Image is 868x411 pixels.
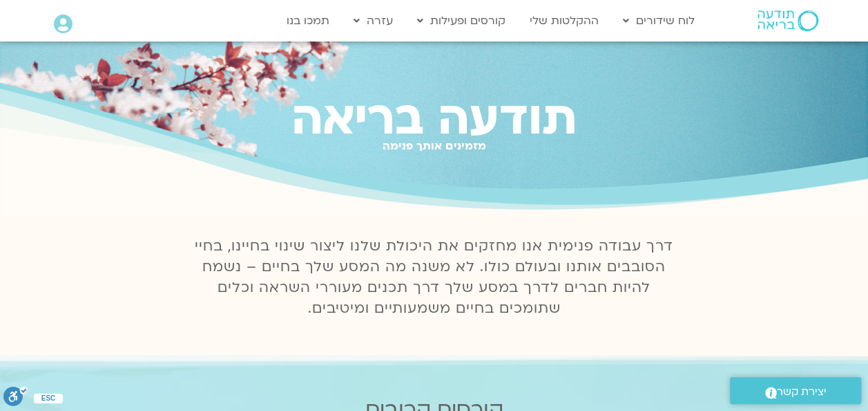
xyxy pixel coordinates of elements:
[758,10,818,31] img: תודעה בריאה
[347,8,400,34] a: עזרה
[280,8,336,34] a: תמכו בנו
[523,8,606,34] a: ההקלטות שלי
[616,8,702,34] a: לוח שידורים
[187,236,682,319] p: דרך עבודה פנימית אנו מחזקים את היכולת שלנו ליצור שינוי בחיינו, בחיי הסובבים אותנו ובעולם כולו. לא...
[730,377,861,404] a: יצירת קשר
[777,383,827,401] span: יצירת קשר
[410,8,512,34] a: קורסים ופעילות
